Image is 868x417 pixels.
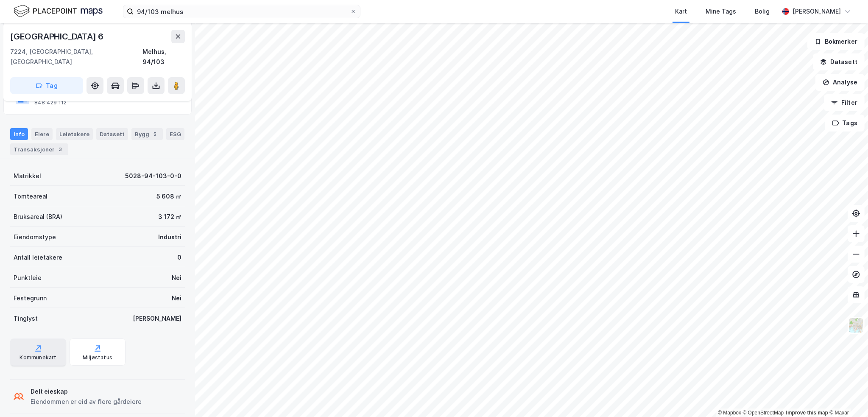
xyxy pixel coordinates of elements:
[31,128,53,140] div: Eiere
[14,171,41,181] div: Matrikkel
[14,4,103,19] img: logo.f888ab2527a4732fd821a326f86c7f29.svg
[718,410,741,416] a: Mapbox
[10,47,142,67] div: 7224, [GEOGRAPHIC_DATA], [GEOGRAPHIC_DATA]
[824,94,865,111] button: Filter
[172,293,181,303] div: Nei
[14,273,42,283] div: Punktleie
[34,99,67,106] div: 848 429 112
[807,33,865,50] button: Bokmerker
[826,376,868,417] div: Kontrollprogram for chat
[706,6,736,17] div: Mine Tags
[10,30,105,43] div: [GEOGRAPHIC_DATA] 6
[14,212,62,222] div: Bruksareal (BRA)
[56,128,93,140] div: Leietakere
[848,317,864,333] img: Z
[786,410,828,416] a: Improve this map
[14,313,38,324] div: Tinglyst
[142,47,185,67] div: Melhus, 94/103
[31,386,142,397] div: Delt eieskap
[31,397,142,407] div: Eiendommen er eid av flere gårdeiere
[158,212,181,222] div: 3 172 ㎡
[793,6,841,17] div: [PERSON_NAME]
[83,354,112,361] div: Miljøstatus
[815,74,865,91] button: Analyse
[14,293,47,303] div: Festegrunn
[10,143,68,155] div: Transaksjoner
[10,128,28,140] div: Info
[825,115,865,132] button: Tags
[14,191,47,202] div: Tomteareal
[10,77,83,94] button: Tag
[813,53,865,70] button: Datasett
[743,410,784,416] a: OpenStreetMap
[133,313,181,324] div: [PERSON_NAME]
[166,128,184,140] div: ESG
[158,232,181,242] div: Industri
[151,130,159,138] div: 5
[131,128,163,140] div: Bygg
[56,145,65,154] div: 3
[14,232,56,242] div: Eiendomstype
[826,376,868,417] iframe: Chat Widget
[96,128,128,140] div: Datasett
[20,354,56,361] div: Kommunekart
[177,252,181,263] div: 0
[172,273,181,283] div: Nei
[755,6,770,17] div: Bolig
[156,191,181,202] div: 5 608 ㎡
[125,171,181,181] div: 5028-94-103-0-0
[134,5,350,18] input: Søk på adresse, matrikkel, gårdeiere, leietakere eller personer
[14,252,62,263] div: Antall leietakere
[675,6,687,17] div: Kart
